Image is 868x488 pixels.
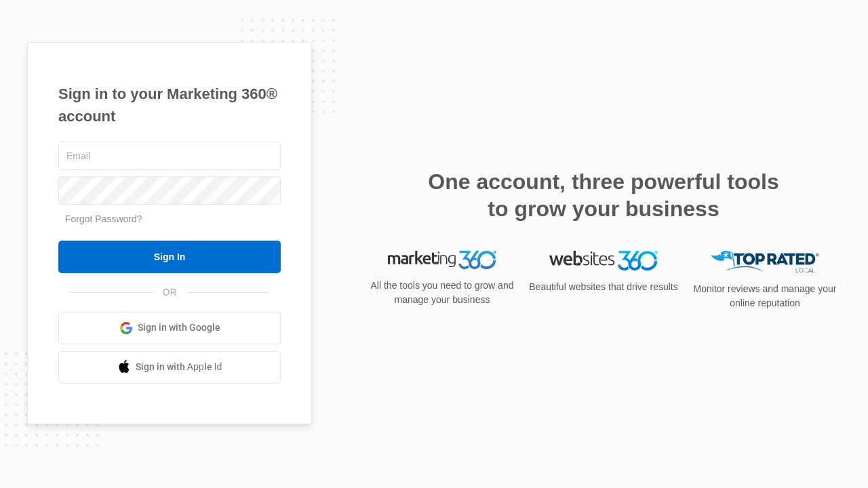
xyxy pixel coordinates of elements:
[549,251,658,270] img: Websites 360
[366,279,518,307] p: All the tools you need to grow and manage your business
[153,285,186,300] span: OR
[424,168,783,222] h2: One account, three powerful tools to grow your business
[58,312,281,344] a: Sign in with Google
[58,351,281,384] a: Sign in with Apple Id
[528,280,679,294] p: Beautiful websites that drive results
[136,360,222,374] span: Sign in with Apple Id
[138,321,220,335] span: Sign in with Google
[65,213,142,224] a: Forgot Password?
[689,282,841,310] p: Monitor reviews and manage your online reputation
[58,142,281,170] input: Email
[58,241,281,273] input: Sign In
[711,251,819,273] img: Top Rated Local
[58,83,281,127] h1: Sign in to your Marketing 360® account
[388,251,496,270] img: Marketing 360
